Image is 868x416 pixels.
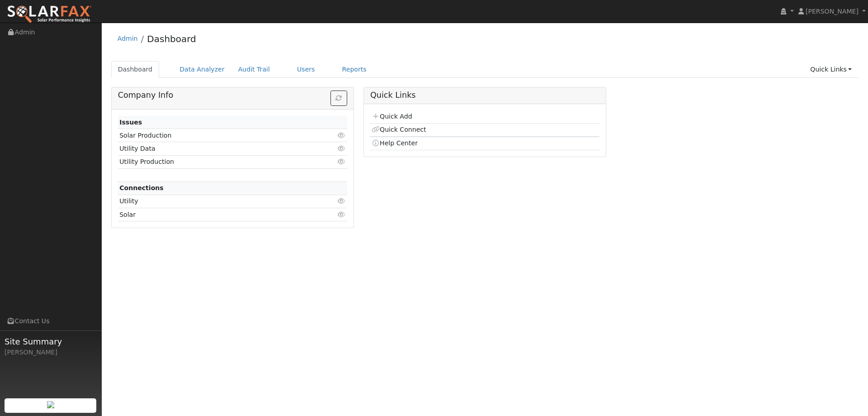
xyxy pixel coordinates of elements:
a: Audit Trail [231,61,277,78]
strong: Connections [119,184,164,191]
i: Click to view [338,158,346,165]
i: Click to view [338,145,346,152]
h5: Company Info [118,91,347,100]
td: Utility Data [118,142,310,155]
h5: Quick Links [370,91,599,100]
a: Help Center [372,139,418,147]
a: Dashboard [147,33,196,44]
td: Utility Production [118,155,310,168]
i: Click to view [338,198,346,204]
span: [PERSON_NAME] [806,8,859,15]
img: SolarFax [7,5,92,24]
strong: Issues [119,119,142,126]
i: Click to view [338,211,346,218]
span: Site Summary [5,335,97,348]
td: Utility [118,195,310,208]
a: Dashboard [111,61,160,78]
a: Users [290,61,322,78]
a: Admin [118,35,138,42]
i: Click to view [338,132,346,139]
a: Data Analyzer [173,61,231,78]
a: Quick Add [372,113,412,120]
td: Solar Production [118,129,310,142]
div: [PERSON_NAME] [5,348,97,357]
a: Quick Connect [372,126,426,133]
img: retrieve [47,401,54,408]
a: Reports [335,61,373,78]
td: Solar [118,208,310,221]
a: Quick Links [803,61,859,78]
